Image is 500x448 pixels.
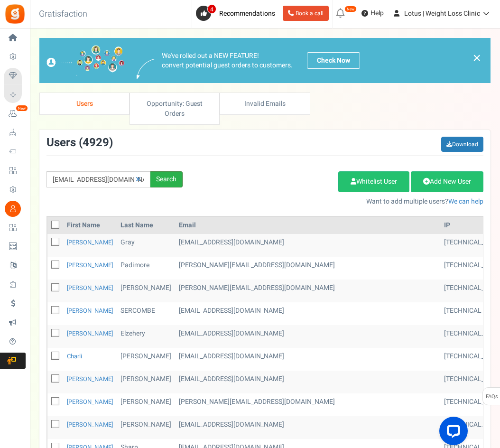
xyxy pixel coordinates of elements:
[440,234,496,257] td: [TECHNICAL_ID]
[440,325,496,348] td: [TECHNICAL_ID]
[131,171,146,188] a: Reset
[137,59,155,79] img: images
[150,171,183,187] div: Search
[67,238,113,247] a: [PERSON_NAME]
[175,393,440,416] td: customer
[117,348,175,371] td: [PERSON_NAME]
[67,283,113,292] a: [PERSON_NAME]
[175,348,440,371] td: customer
[46,137,113,149] h3: Users ( )
[67,374,113,383] a: [PERSON_NAME]
[117,371,175,393] td: [PERSON_NAME]
[67,420,113,429] a: [PERSON_NAME]
[440,217,496,234] th: IP
[46,171,150,187] input: Search by email or name
[485,388,498,406] span: FAQs
[344,6,357,12] em: New
[130,93,220,125] a: Opportunity: Guest Orders
[16,105,28,112] em: New
[440,371,496,393] td: [TECHNICAL_ID]
[67,261,113,270] a: [PERSON_NAME]
[440,280,496,302] td: [TECHNICAL_ID]
[368,9,384,18] span: Help
[448,196,483,206] a: We can help
[440,393,496,416] td: [TECHNICAL_ID]
[219,9,275,19] span: Recommendations
[117,280,175,302] td: [PERSON_NAME]
[175,416,440,439] td: customer
[67,306,113,315] a: [PERSON_NAME]
[196,6,279,21] a: 4 Recommendations
[83,134,109,151] span: 4929
[4,3,26,25] img: Gratisfaction
[175,325,440,348] td: customer
[67,352,82,361] a: Charli
[307,52,360,69] a: Check Now
[46,45,125,76] img: images
[175,217,440,234] th: Email
[117,302,175,325] td: SERCOMBE
[117,257,175,280] td: Padimore
[162,51,293,70] p: We've rolled out a NEW FEATURE! convert potential guest orders to customers.
[175,234,440,257] td: customer
[472,52,481,64] a: ×
[207,4,216,14] span: 4
[39,93,130,115] a: Users
[117,234,175,257] td: Gray
[283,6,329,21] a: Book a call
[117,416,175,439] td: [PERSON_NAME]
[440,257,496,280] td: [TECHNICAL_ID]
[67,397,113,406] a: [PERSON_NAME]
[117,393,175,416] td: [PERSON_NAME]
[67,329,113,338] a: [PERSON_NAME]
[117,217,175,234] th: Last Name
[117,325,175,348] td: Elzehery
[175,257,440,280] td: customer
[440,302,496,325] td: [TECHNICAL_ID]
[175,280,440,302] td: customer
[220,93,310,115] a: Invalid Emails
[404,9,480,19] span: Lotus | Weight Loss Clinic
[4,106,26,122] a: New
[63,217,117,234] th: First Name
[28,5,98,24] h3: Gratisfaction
[441,137,483,152] a: Download
[440,348,496,371] td: [TECHNICAL_ID]
[338,171,409,192] a: Whitelist User
[411,171,483,192] a: Add New User
[175,371,440,393] td: customer
[197,197,483,206] p: Want to add multiple users?
[175,302,440,325] td: customer
[358,6,388,21] a: Help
